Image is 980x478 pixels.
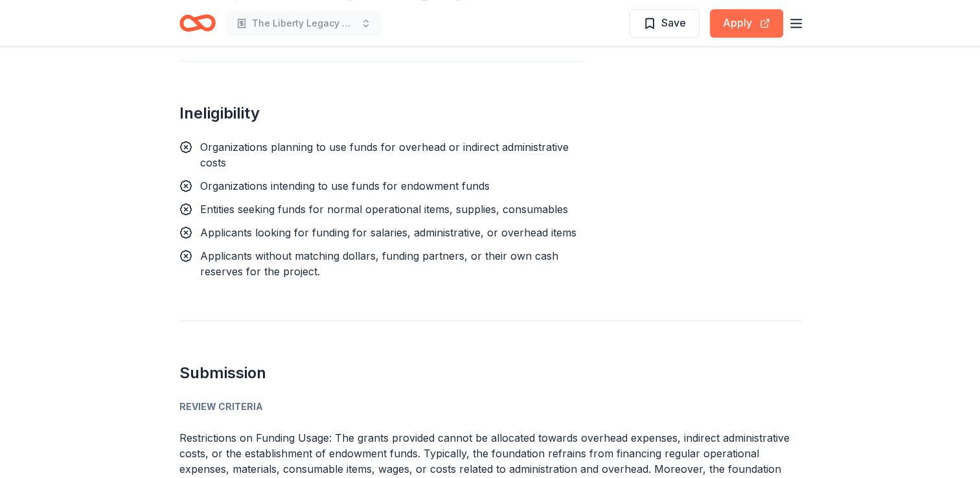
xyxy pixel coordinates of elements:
[200,226,576,239] span: Applicants looking for funding for salaries, administrative, or overhead items
[179,363,801,383] h2: Submission
[710,9,783,38] button: Apply
[179,103,584,124] h2: Ineligibility
[200,141,569,169] span: Organizations planning to use funds for overhead or indirect administrative costs
[179,399,801,415] div: Review Criteria
[200,179,490,192] span: Organizations intending to use funds for endowment funds
[226,10,382,36] button: The Liberty Legacy Project
[630,9,700,38] button: Save
[200,203,568,216] span: Entities seeking funds for normal operational items, supplies, consumables
[252,16,356,31] span: The Liberty Legacy Project
[200,249,558,278] span: Applicants without matching dollars, funding partners, or their own cash reserves for the project.
[179,8,216,38] a: Home
[661,14,686,31] span: Save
